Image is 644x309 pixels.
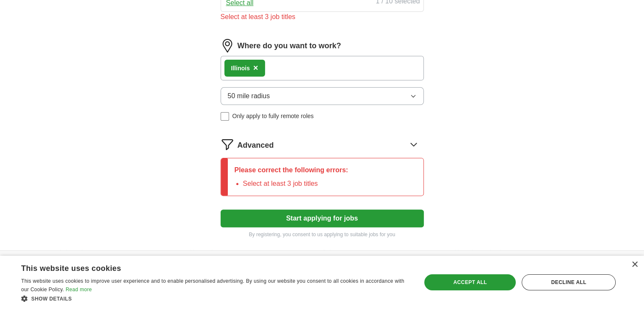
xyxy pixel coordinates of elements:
[235,165,348,175] p: Please correct the following errors:
[522,274,616,290] div: Decline all
[221,87,424,105] button: 50 mile radius
[221,12,424,22] div: Select at least 3 job titles
[221,231,424,238] p: By registering, you consent to us applying to suitable jobs for you
[31,296,72,302] span: Show details
[221,138,234,151] img: filter
[21,278,404,292] span: This website uses cookies to improve user experience and to enable personalised advertising. By u...
[221,112,229,121] input: Only apply to fully remote roles
[228,91,270,101] span: 50 mile radius
[66,287,92,292] a: Read more, opens a new window
[243,179,348,189] li: Select at least 3 job titles
[253,62,258,74] button: ×
[221,39,234,52] img: location.png
[424,274,516,290] div: Accept all
[21,261,388,273] div: This website uses cookies
[631,262,638,268] div: Close
[238,40,341,52] label: Where do you want to work?
[253,63,258,72] span: ×
[231,64,250,73] div: nois
[454,251,586,274] h4: Country selection
[231,65,238,72] strong: Illi
[21,294,409,303] div: Show details
[232,112,314,121] span: Only apply to fully remote roles
[238,140,274,151] span: Advanced
[221,210,424,227] button: Start applying for jobs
